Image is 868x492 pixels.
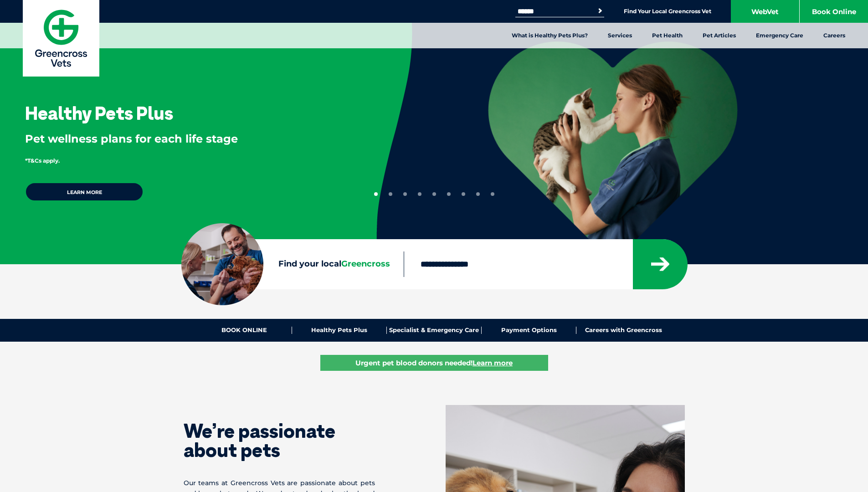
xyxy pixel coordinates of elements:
[447,192,451,196] button: 6 of 9
[197,327,292,334] a: BOOK ONLINE
[320,355,548,371] a: Urgent pet blood donors needed!Learn more
[813,23,855,48] a: Careers
[746,23,813,48] a: Emergency Care
[576,327,671,334] a: Careers with Greencross
[624,8,711,15] a: Find Your Local Greencross Vet
[693,23,746,48] a: Pet Articles
[25,104,173,122] h3: Healthy Pets Plus
[374,192,378,196] button: 1 of 9
[184,421,375,460] h1: We’re passionate about pets
[403,192,407,196] button: 3 of 9
[25,157,60,164] span: *T&Cs apply.
[292,327,387,334] a: Healthy Pets Plus
[482,327,576,334] a: Payment Options
[598,23,642,48] a: Services
[25,182,144,201] a: Learn more
[181,257,404,271] label: Find your local
[596,6,605,15] button: Search
[387,327,482,334] a: Specialist & Emergency Care
[491,192,494,196] button: 9 of 9
[462,192,465,196] button: 7 of 9
[389,192,392,196] button: 2 of 9
[25,131,347,147] p: Pet wellness plans for each life stage
[642,23,693,48] a: Pet Health
[476,192,480,196] button: 8 of 9
[432,192,436,196] button: 5 of 9
[502,23,598,48] a: What is Healthy Pets Plus?
[418,192,421,196] button: 4 of 9
[341,259,390,269] span: Greencross
[473,359,513,367] u: Learn more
